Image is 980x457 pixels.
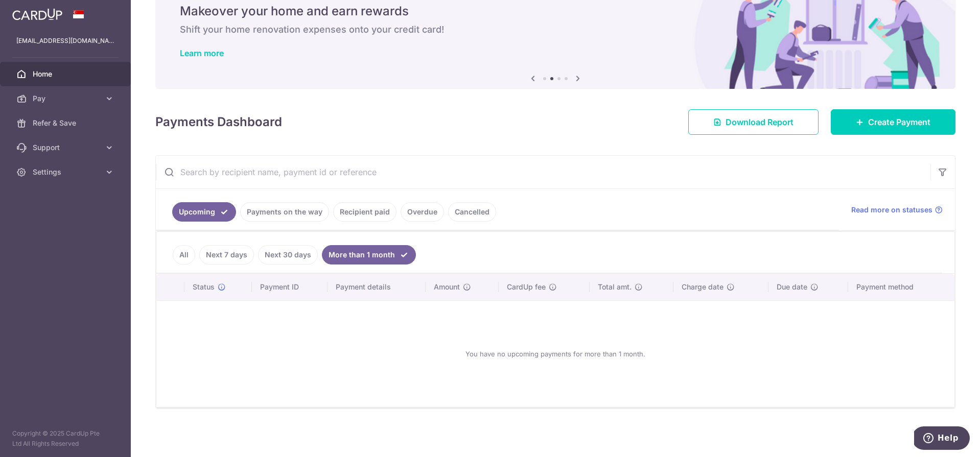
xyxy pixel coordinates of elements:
[33,142,100,153] span: Support
[434,282,460,292] span: Amount
[851,205,932,215] span: Read more on statuses
[507,282,546,292] span: CardUp fee
[868,116,930,128] span: Create Payment
[328,274,425,300] th: Payment details
[172,202,236,222] a: Upcoming
[33,93,100,104] span: Pay
[193,282,215,292] span: Status
[180,23,931,36] h6: Shift your home renovation expenses onto your credit card!
[155,113,282,131] h4: Payments Dashboard
[777,282,807,292] span: Due date
[258,245,318,264] a: Next 30 days
[726,116,794,128] span: Download Report
[12,8,62,20] img: CardUp
[252,274,328,300] th: Payment ID
[598,282,632,292] span: Total amt.
[169,309,942,399] div: You have no upcoming payments for more than 1 month.
[240,202,329,222] a: Payments on the way
[831,109,955,135] a: Create Payment
[33,118,100,128] span: Refer & Save
[180,48,224,58] a: Learn more
[199,245,254,264] a: Next 7 days
[173,245,195,264] a: All
[401,202,444,222] a: Overdue
[333,202,396,222] a: Recipient paid
[16,36,114,46] p: [EMAIL_ADDRESS][DOMAIN_NAME]
[688,109,819,135] a: Download Report
[33,167,100,177] span: Settings
[156,156,930,188] input: Search by recipient name, payment id or reference
[322,245,416,264] a: More than 1 month
[180,3,931,19] h5: Makeover your home and earn rewards
[851,205,943,215] a: Read more on statuses
[448,202,496,222] a: Cancelled
[682,282,724,292] span: Charge date
[914,426,970,452] iframe: Opens a widget where you can find more information
[848,274,954,300] th: Payment method
[33,69,100,79] span: Home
